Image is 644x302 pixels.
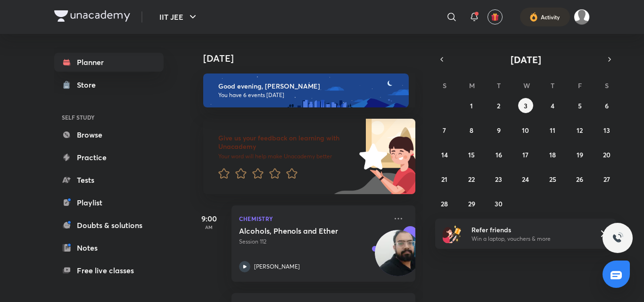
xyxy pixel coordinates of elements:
abbr: September 28, 2025 [441,199,448,208]
abbr: Thursday [551,81,554,90]
h6: Good evening, [PERSON_NAME] [218,82,400,90]
abbr: September 30, 2025 [495,199,503,208]
p: [PERSON_NAME] [254,262,300,271]
button: avatar [487,9,503,24]
a: Company Logo [54,10,130,24]
a: Store [54,75,164,94]
img: evening [203,73,409,107]
button: September 6, 2025 [599,98,614,113]
img: krishna agrawal [574,9,590,25]
button: September 3, 2025 [518,98,533,113]
h5: Alcohols, Phenols and Ether [239,226,356,236]
button: September 29, 2025 [464,196,479,211]
button: September 17, 2025 [518,147,533,162]
button: September 25, 2025 [545,171,560,187]
button: September 8, 2025 [464,122,479,138]
button: IIT JEE [154,8,204,26]
abbr: September 16, 2025 [495,150,502,159]
abbr: September 26, 2025 [576,175,583,184]
abbr: September 24, 2025 [522,175,529,184]
button: September 20, 2025 [599,147,614,162]
abbr: September 5, 2025 [578,101,582,110]
p: AM [190,224,228,230]
abbr: September 17, 2025 [522,150,528,159]
abbr: September 1, 2025 [470,101,473,110]
button: September 13, 2025 [599,122,614,138]
abbr: September 27, 2025 [603,175,610,184]
abbr: September 2, 2025 [497,101,500,110]
h6: SELF STUDY [54,109,164,125]
h6: Give us your feedback on learning with Unacademy [218,134,356,151]
button: September 27, 2025 [599,171,614,187]
button: September 12, 2025 [572,122,587,138]
img: avatar [491,13,499,21]
button: September 10, 2025 [518,122,533,138]
abbr: September 23, 2025 [495,175,502,184]
a: Notes [54,238,164,257]
abbr: Saturday [605,81,609,90]
abbr: September 25, 2025 [549,175,556,184]
button: September 1, 2025 [464,98,479,113]
abbr: September 20, 2025 [603,150,611,159]
button: September 11, 2025 [545,122,560,138]
p: You have 6 events [DATE] [218,91,400,99]
button: September 2, 2025 [491,98,506,113]
button: September 26, 2025 [572,171,587,187]
p: Session 112 [239,237,387,246]
abbr: September 12, 2025 [577,126,583,135]
button: September 28, 2025 [437,196,452,211]
abbr: September 3, 2025 [524,101,528,110]
button: September 15, 2025 [464,147,479,162]
p: Your word will help make Unacademy better [218,153,356,160]
a: Planner [54,53,164,72]
button: September 30, 2025 [491,196,506,211]
button: September 14, 2025 [437,147,452,162]
abbr: September 14, 2025 [441,150,448,159]
img: Company Logo [54,10,130,22]
button: September 4, 2025 [545,98,560,113]
span: [DATE] [511,53,541,66]
abbr: September 29, 2025 [468,199,475,208]
abbr: September 22, 2025 [468,175,475,184]
p: Chemistry [239,213,387,224]
button: September 23, 2025 [491,171,506,187]
img: activity [529,11,538,23]
h5: 9:00 [190,213,228,224]
button: September 21, 2025 [437,171,452,187]
button: September 5, 2025 [572,98,587,113]
button: September 22, 2025 [464,171,479,187]
abbr: Tuesday [497,81,501,90]
abbr: Sunday [443,81,446,90]
a: Free live classes [54,261,164,280]
abbr: September 6, 2025 [605,101,609,110]
a: Tests [54,171,164,189]
abbr: September 4, 2025 [551,101,554,110]
a: Playlist [54,193,164,212]
button: September 24, 2025 [518,171,533,187]
h4: [DATE] [203,53,425,64]
abbr: September 18, 2025 [549,150,556,159]
abbr: September 8, 2025 [470,126,473,135]
a: Doubts & solutions [54,216,164,235]
abbr: September 21, 2025 [441,175,447,184]
h6: Refer friends [471,225,587,235]
abbr: September 9, 2025 [497,126,501,135]
abbr: Friday [578,81,582,90]
button: September 7, 2025 [437,122,452,138]
a: Browse [54,125,164,144]
a: Practice [54,148,164,167]
abbr: September 19, 2025 [577,150,583,159]
img: ttu [612,232,623,244]
p: Win a laptop, vouchers & more [471,235,587,243]
abbr: September 10, 2025 [522,126,529,135]
abbr: Monday [469,81,475,90]
div: Store [77,79,101,90]
abbr: Wednesday [523,81,530,90]
button: September 16, 2025 [491,147,506,162]
button: [DATE] [448,53,603,66]
button: September 9, 2025 [491,122,506,138]
img: referral [443,224,462,243]
button: September 19, 2025 [572,147,587,162]
abbr: September 13, 2025 [603,126,610,135]
abbr: September 11, 2025 [550,126,555,135]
